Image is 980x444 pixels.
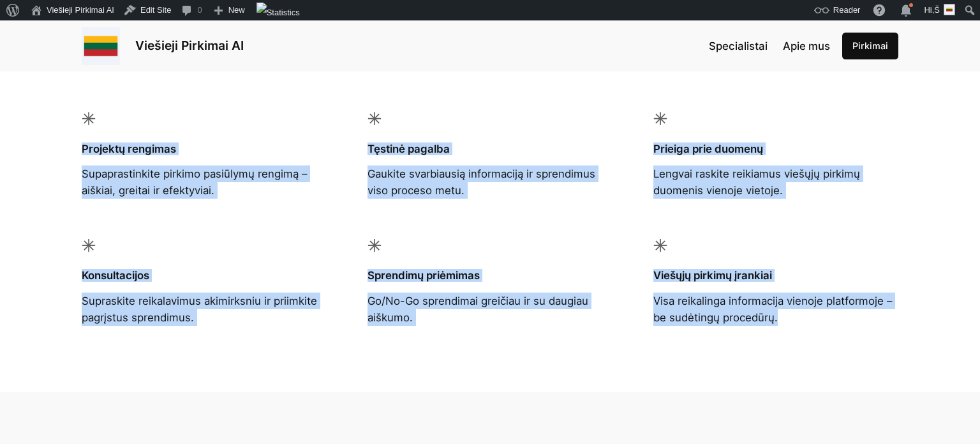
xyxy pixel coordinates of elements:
span: Apie mus [783,40,830,52]
p: Lengvai raskite reikiamus viešųjų pirkimų duomenis vienoje vietoje. [653,165,898,199]
img: Views over 48 hours. Click for more Jetpack Stats. [256,3,300,23]
p: Supraskite reikalavimus akimirksniu ir priimkite pagrįstus sprendimus. [82,293,327,326]
h3: Tęstinė pagalba [367,112,612,155]
nav: Navigation [709,38,830,54]
h3: Projektų rengimas [82,112,327,155]
span: Š [934,5,940,15]
p: Visa reikalinga informacija vienoje platformoje – be sudėtingų procedūrų. [653,293,898,326]
h3: Viešųjų pirkimų įrankiai [653,238,898,282]
img: Viešieji pirkimai logo [82,27,120,65]
a: Pirkimai [842,33,898,59]
a: Specialistai [709,38,768,54]
h3: Sprendimų priėmimas [367,238,612,282]
a: Viešieji Pirkimai AI [135,38,244,53]
p: Gaukite svarbiausią informaciją ir sprendimus viso proceso metu. [367,165,612,199]
p: Supaprastinkite pirkimo pasiūlymų rengimą – aiškiai, greitai ir efektyviai. [82,165,327,199]
h3: Konsultacijos [82,238,327,282]
p: Go/No-Go sprendimai greičiau ir su daugiau aiškumo. [367,293,612,326]
h3: Prieiga prie duomenų [653,112,898,155]
a: Apie mus [783,38,830,54]
span: Specialistai [709,40,768,52]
